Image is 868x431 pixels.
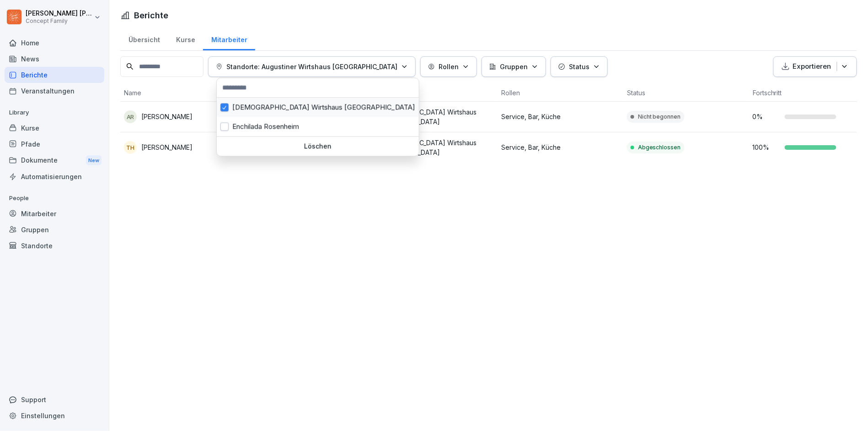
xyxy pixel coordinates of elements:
div: [DEMOGRAPHIC_DATA] Wirtshaus [GEOGRAPHIC_DATA] [217,98,419,117]
p: Löschen [220,142,415,151]
p: Standorte: Augustiner Wirtshaus [GEOGRAPHIC_DATA] [226,62,397,71]
p: Rollen [439,62,459,71]
p: Status [569,62,589,71]
p: Gruppen [500,62,528,71]
p: Exportieren [793,61,831,72]
div: Enchilada Rosenheim [217,117,419,136]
